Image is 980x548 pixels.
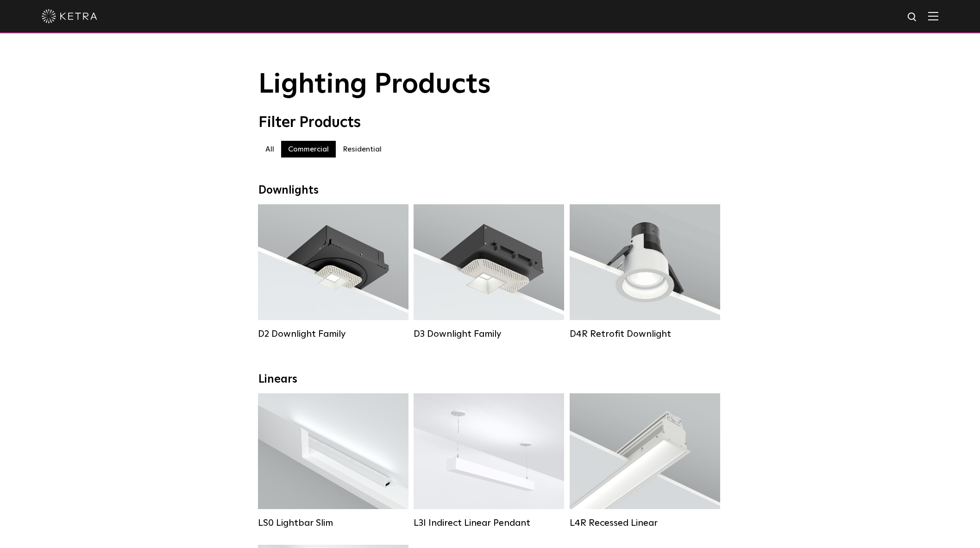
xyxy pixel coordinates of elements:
[570,393,720,531] a: L4R Recessed Linear Lumen Output:400 / 600 / 800 / 1000Colors:White / BlackControl:Lutron Clear C...
[570,517,720,529] div: L4R Recessed Linear
[258,71,491,99] span: Lighting Products
[570,204,720,342] a: D4R Retrofit Downlight Lumen Output:800Colors:White / BlackBeam Angles:15° / 25° / 40° / 60°Watta...
[570,328,720,340] div: D4R Retrofit Downlight
[258,114,722,132] div: Filter Products
[258,141,281,157] label: All
[907,12,918,23] img: search icon
[414,204,564,342] a: D3 Downlight Family Lumen Output:700 / 900 / 1100Colors:White / Black / Silver / Bronze / Paintab...
[258,328,408,340] div: D2 Downlight Family
[258,204,408,342] a: D2 Downlight Family Lumen Output:1200Colors:White / Black / Gloss Black / Silver / Bronze / Silve...
[258,373,722,386] div: Linears
[258,517,408,529] div: LS0 Lightbar Slim
[258,393,408,531] a: LS0 Lightbar Slim Lumen Output:200 / 350Colors:White / BlackControl:X96 Controller
[281,141,336,157] label: Commercial
[414,517,564,529] div: L3I Indirect Linear Pendant
[258,184,722,197] div: Downlights
[928,12,938,20] img: Hamburger%20Nav.svg
[336,141,389,157] label: Residential
[414,393,564,531] a: L3I Indirect Linear Pendant Lumen Output:400 / 600 / 800 / 1000Housing Colors:White / BlackContro...
[414,328,564,340] div: D3 Downlight Family
[42,9,97,23] img: ketra-logo-2019-white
